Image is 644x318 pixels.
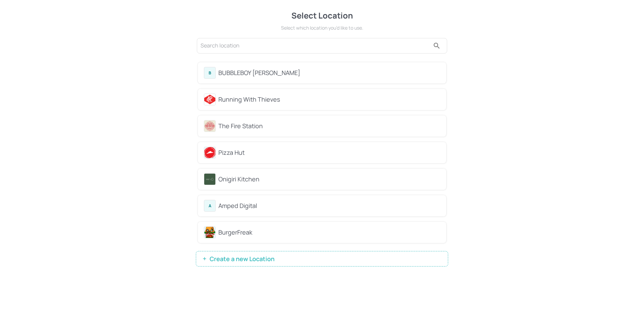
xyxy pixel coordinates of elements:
[218,175,440,184] div: Onigiri Kitchen
[204,174,215,185] img: avatar
[218,201,440,210] div: Amped Digital
[218,68,440,77] div: BUBBLEBOY [PERSON_NAME]
[218,95,440,104] div: Running With Thieves
[196,251,448,267] button: Create a new Location
[196,9,448,22] div: Select Location
[218,148,440,157] div: Pizza Hut
[201,40,430,51] input: Search location
[206,255,278,262] span: Create a new Location
[204,147,215,158] img: avatar
[218,121,440,131] div: The Fire Station
[204,200,216,212] div: A
[204,120,215,132] img: avatar
[218,228,440,237] div: BurgerFreak
[204,67,216,79] div: B
[196,24,448,31] div: Select which location you’d like to use.
[430,39,443,52] button: search
[204,94,215,105] img: avatar
[204,227,215,238] img: avatar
